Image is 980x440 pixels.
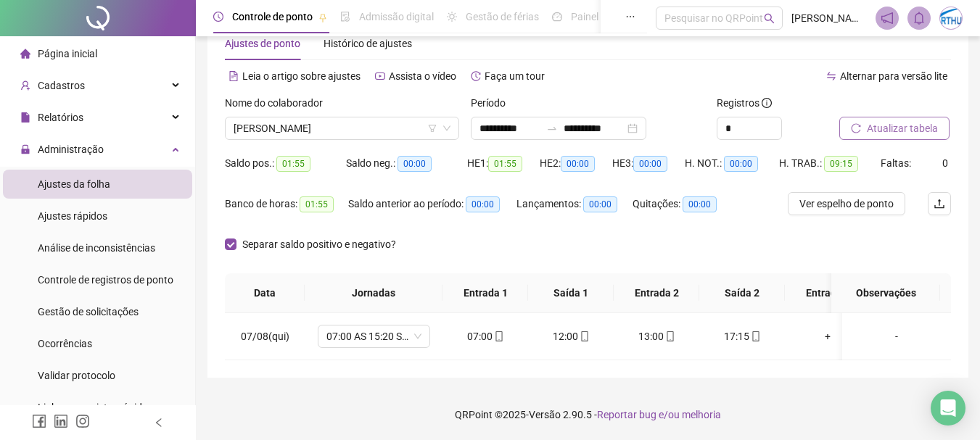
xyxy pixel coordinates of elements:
span: notification [881,12,894,25]
span: Histórico de ajustes [324,38,412,49]
span: sun [447,12,457,22]
span: info-circle [762,98,772,108]
span: Ajustes de ponto [225,38,300,49]
label: Período [471,95,515,111]
div: HE 2: [540,155,612,172]
span: youtube [375,71,385,81]
span: 07:00 AS 15:20 SEG A SÁBADO [326,325,421,347]
span: home [20,49,30,59]
span: 00:00 [683,196,717,212]
span: 0 [942,157,948,169]
th: Entrada 1 [442,273,528,313]
div: HE 1: [467,155,540,172]
div: 17:15 [711,328,773,344]
span: user-add [20,80,30,91]
span: mobile [578,331,590,341]
span: ellipsis [625,12,635,22]
span: Gestão de férias [466,11,539,22]
span: 00:00 [398,156,432,172]
span: 00:00 [561,156,595,172]
span: bell [913,12,926,25]
span: dashboard [552,12,562,22]
div: Saldo neg.: [346,155,467,172]
span: to [546,123,558,134]
span: swap-right [546,123,558,134]
span: GILVAN BORGES DOS SANTOS [234,117,450,139]
span: 00:00 [466,196,500,212]
span: down [442,124,451,133]
span: mobile [664,331,675,341]
th: Saída 1 [528,273,614,313]
span: Controle de registros de ponto [38,274,173,286]
span: linkedin [54,414,68,428]
button: Atualizar tabela [839,117,950,140]
span: filter [428,124,437,133]
span: Separar saldo positivo e negativo? [236,236,402,252]
span: pushpin [318,13,327,22]
span: Página inicial [38,48,97,59]
span: upload [934,198,945,209]
span: 07/08(qui) [241,331,289,342]
span: history [471,71,481,81]
div: 07:00 [454,328,516,344]
th: Entrada 2 [614,273,699,313]
span: Ocorrências [38,338,92,349]
div: - [854,328,939,344]
span: mobile [749,331,761,341]
span: 00:00 [583,196,617,212]
span: Assista o vídeo [389,70,456,82]
th: Entrada 3 [785,273,870,313]
span: mobile [493,331,504,341]
footer: QRPoint © 2025 - 2.90.5 - [196,389,980,440]
div: Saldo anterior ao período: [348,196,516,212]
span: Observações [843,285,928,301]
span: facebook [32,414,46,428]
span: 09:15 [824,156,858,172]
th: Observações [831,273,940,313]
div: H. TRAB.: [779,155,881,172]
span: 01:55 [300,196,334,212]
div: Lançamentos: [516,196,633,212]
span: file-text [228,71,239,81]
div: Quitações: [633,196,734,212]
span: Versão [529,409,561,420]
span: Análise de inconsistências [38,242,155,254]
span: Faltas: [881,157,913,169]
th: Saída 2 [699,273,785,313]
span: file-done [340,12,350,22]
span: instagram [75,414,90,428]
span: Validar protocolo [38,370,115,381]
span: 01:55 [276,156,310,172]
span: Painel do DP [571,11,627,22]
div: 13:00 [625,328,688,344]
span: Leia o artigo sobre ajustes [242,70,361,82]
span: 00:00 [724,156,758,172]
span: swap [826,71,836,81]
span: Link para registro rápido [38,402,148,413]
div: H. NOT.: [685,155,779,172]
span: Atualizar tabela [867,120,938,136]
span: 00:00 [633,156,667,172]
span: 01:55 [488,156,522,172]
button: Ver espelho de ponto [788,192,905,215]
div: Banco de horas: [225,196,348,212]
span: Admissão digital [359,11,434,22]
span: Registros [717,95,772,111]
span: file [20,112,30,123]
span: Relatórios [38,112,83,123]
span: Ver espelho de ponto [799,196,894,212]
span: Cadastros [38,80,85,91]
th: Data [225,273,305,313]
span: Ajustes rápidos [38,210,107,222]
div: + [796,328,859,344]
span: Reportar bug e/ou melhoria [597,409,721,420]
span: lock [20,144,30,154]
span: Administração [38,144,104,155]
th: Jornadas [305,273,442,313]
img: 48594 [940,7,962,29]
span: Ajustes da folha [38,178,110,190]
span: reload [851,123,861,133]
span: left [154,418,164,428]
span: Controle de ponto [232,11,313,22]
span: Faça um tour [485,70,545,82]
